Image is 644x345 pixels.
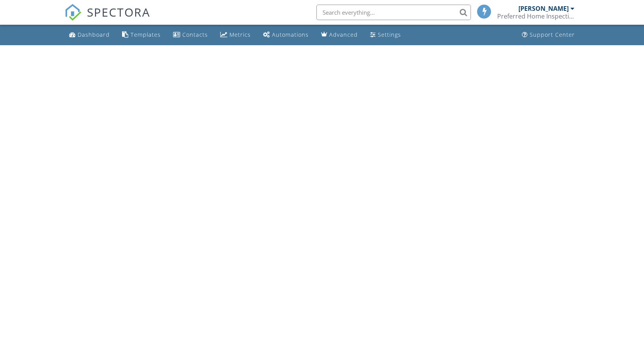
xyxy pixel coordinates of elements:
[119,28,164,42] a: Templates
[87,4,150,20] span: SPECTORA
[272,31,309,38] div: Automations
[66,28,113,42] a: Dashboard
[316,5,471,20] input: Search everything...
[65,10,150,27] a: SPECTORA
[65,4,82,21] img: The Best Home Inspection Software - Spectora
[518,5,569,12] div: [PERSON_NAME]
[318,28,361,42] a: Advanced
[229,31,251,38] div: Metrics
[519,28,578,42] a: Support Center
[170,28,211,42] a: Contacts
[378,31,401,38] div: Settings
[78,31,110,38] div: Dashboard
[497,12,574,20] div: Preferred Home Inspections
[131,31,161,38] div: Templates
[530,31,575,38] div: Support Center
[329,31,358,38] div: Advanced
[260,28,312,42] a: Automations (Basic)
[217,28,254,42] a: Metrics
[182,31,208,38] div: Contacts
[367,28,404,42] a: Settings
